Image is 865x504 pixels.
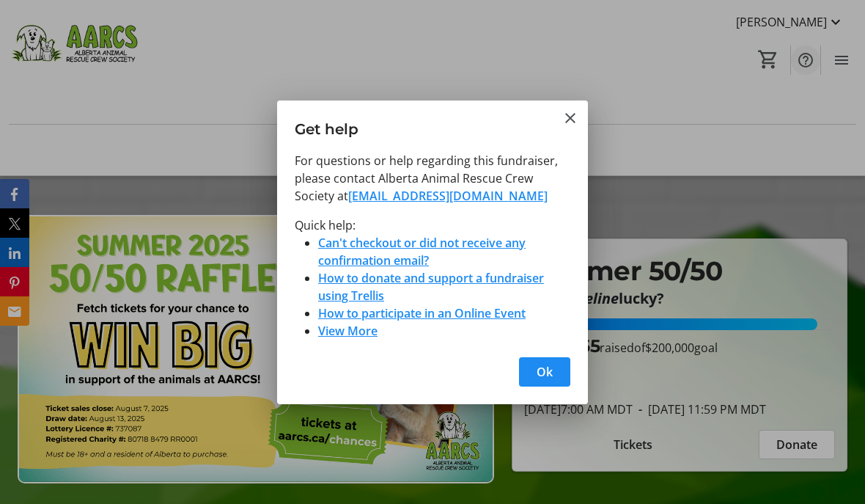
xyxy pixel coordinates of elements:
button: Close [562,109,579,127]
a: How to donate and support a fundraiser using Trellis [318,270,544,304]
a: [EMAIL_ADDRESS][DOMAIN_NAME] [348,188,548,204]
p: For questions or help regarding this fundraiser, please contact Alberta Animal Rescue Crew Societ... [295,152,570,205]
button: Ok [519,357,570,387]
a: How to participate in an Online Event [318,305,526,321]
a: View More [318,323,378,339]
h3: Get help [277,101,588,151]
a: Can't checkout or did not receive any confirmation email? [318,235,526,269]
p: Quick help: [295,216,570,234]
span: Ok [537,363,553,381]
